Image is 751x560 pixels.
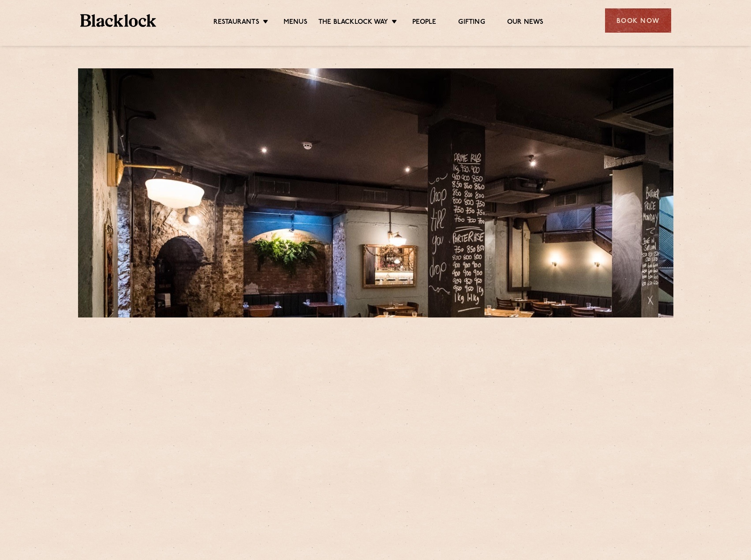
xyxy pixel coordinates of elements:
a: The Blacklock Way [318,18,388,28]
a: Menus [284,18,307,28]
a: Our News [507,18,544,28]
a: Gifting [458,18,485,28]
a: People [412,18,436,28]
a: Restaurants [213,18,259,28]
img: BL_Textured_Logo-footer-cropped.svg [80,14,157,27]
div: Book Now [605,8,671,33]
